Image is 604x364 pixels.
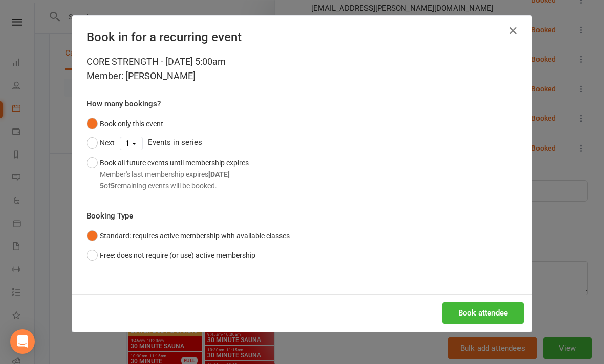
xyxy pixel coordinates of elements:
label: How many bookings? [87,98,161,110]
div: Book all future events until membership expires [100,157,249,191]
div: Events in series [87,133,517,153]
label: Booking Type [87,210,133,222]
div: of remaining events will be booked. [100,180,249,191]
button: Standard: requires active membership with available classes [87,226,290,246]
div: Open Intercom Messenger [10,329,35,354]
h4: Book in for a recurring event [87,30,517,44]
button: Book attendee [442,302,524,324]
div: CORE STRENGTH - [DATE] 5:00am Member: [PERSON_NAME] [87,55,517,83]
button: Book all future events until membership expiresMember's last membership expires[DATE]5of5remainin... [87,153,249,196]
strong: [DATE] [208,170,230,178]
div: Member's last membership expires [100,168,249,180]
button: Free: does not require (or use) active membership [87,246,255,265]
button: Book only this event [87,114,163,133]
strong: 5 [111,182,115,190]
button: Next [87,133,115,153]
button: Close [505,22,522,39]
strong: 5 [100,182,104,190]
